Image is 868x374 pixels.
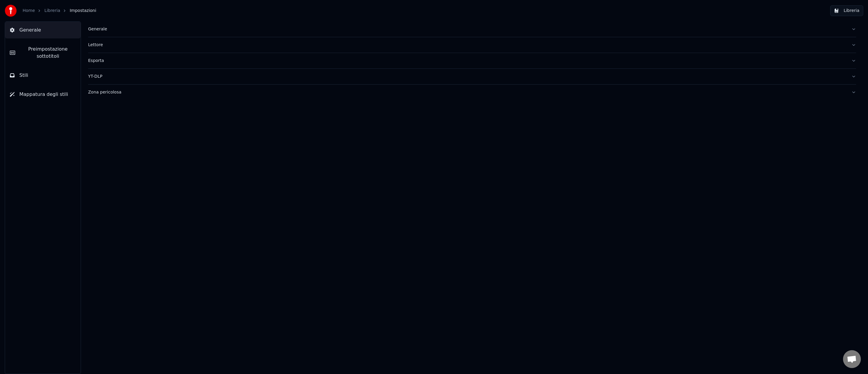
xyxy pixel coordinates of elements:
a: Libreria [44,8,60,14]
button: Mappatura degli stili [5,86,81,103]
button: Esporta [88,53,856,68]
nav: breadcrumb [23,8,96,14]
div: Esporta [88,58,847,64]
img: youka [5,5,17,17]
span: Generale [19,27,41,34]
button: Lettore [88,37,856,53]
button: Zona pericolosa [88,85,856,100]
a: Home [23,8,35,14]
button: Preimpostazione sottotitoli [5,41,81,65]
button: YT-DLP [88,69,856,84]
button: Libreria [830,5,863,16]
span: Stili [19,72,28,79]
button: Stili [5,67,81,84]
button: Generale [88,21,856,37]
div: Lettore [88,42,847,48]
button: Generale [5,22,81,38]
a: Aprire la chat [843,350,861,368]
div: YT-DLP [88,74,847,80]
span: Mappatura degli stili [19,91,68,98]
div: Zona pericolosa [88,89,847,95]
span: Impostazioni [70,8,96,14]
div: Generale [88,26,847,32]
span: Preimpostazione sottotitoli [20,46,76,60]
